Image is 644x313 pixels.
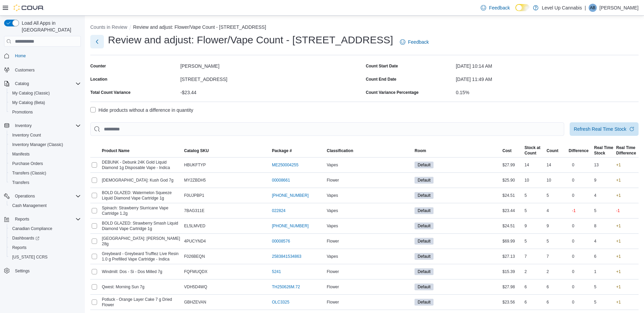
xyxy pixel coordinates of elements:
[326,222,413,230] div: Vapes
[542,4,582,12] p: Level Up Cannabis
[12,245,26,250] span: Reports
[184,254,205,259] span: F026BEQN
[326,298,413,306] div: Flower
[10,234,42,242] a: Dashboards
[572,193,574,198] p: 0
[108,33,393,47] h1: Review and adjust: Flower/Vape Count - [STREET_ADDRESS]
[12,215,81,223] span: Reports
[593,252,615,260] div: 6
[545,283,567,291] div: 6
[102,205,181,216] span: Spinach: Strawberry Slurricane Vape Cartridge 1.2g
[12,65,81,74] span: Customers
[501,237,523,245] div: $69.99
[10,169,81,177] span: Transfers (Classic)
[326,147,413,155] button: Classification
[7,233,84,243] a: Dashboards
[184,299,206,305] span: GBHZEVAN
[7,140,84,149] button: Inventory Manager (Classic)
[90,35,104,48] button: Next
[90,122,564,136] input: This is a search bar. After typing your query, hit enter to filter the results lower in the page.
[478,1,512,15] a: Feedback
[102,148,129,153] span: Product Name
[12,80,32,88] button: Catalog
[133,24,266,30] button: Review and adjust: Flower/Vape Count - [STREET_ADDRESS]
[10,169,49,177] a: Transfers (Classic)
[418,177,430,183] span: Default
[15,53,26,59] span: Home
[102,269,162,274] span: Windmill: Dos - Si - Dos Milled 7g
[523,222,545,230] div: 9
[272,238,290,244] a: 00008576
[272,148,292,153] span: Package #
[418,253,430,259] span: Default
[570,122,639,136] button: Refresh Real Time Stock
[102,284,144,290] span: Qwest: Morning Sun 7g
[180,61,363,69] div: [PERSON_NAME]
[593,268,615,276] div: 1
[1,121,84,130] button: Inventory
[501,222,523,230] div: $24.51
[501,283,523,291] div: $27.98
[501,207,523,215] div: $23.44
[545,298,567,306] div: 6
[15,216,29,222] span: Reports
[272,223,309,229] a: [PHONE_NUMBER]
[272,178,290,183] a: 00008661
[327,148,353,153] span: Classification
[12,90,50,96] span: My Catalog (Classic)
[326,161,413,169] div: Vapes
[10,141,66,149] a: Inventory Manager (Classic)
[184,208,204,213] span: 7BAG311E
[272,162,298,168] a: ME250004255
[456,74,639,82] div: [DATE] 11:49 AM
[10,160,81,168] span: Purchase Orders
[525,150,540,156] div: Count
[501,298,523,306] div: $23.56
[184,148,209,153] span: Catalog SKU
[572,162,574,168] p: 0
[397,35,431,49] a: Feedback
[593,161,615,169] div: 13
[567,147,593,155] button: Difference
[569,148,589,153] span: Difference
[12,180,29,185] span: Transfers
[10,244,29,252] a: Reports
[10,89,53,97] a: My Catalog (Classic)
[415,192,434,199] span: Default
[326,268,413,276] div: Flower
[102,236,181,247] span: Fraser Valley: D. Burger 28g
[10,234,81,242] span: Dashboards
[12,215,32,223] button: Reports
[10,225,55,233] a: Canadian Compliance
[10,99,48,107] a: My Catalog (Beta)
[418,162,430,168] span: Default
[12,267,32,275] a: Settings
[272,208,286,213] a: 022824
[10,202,81,210] span: Cash Management
[12,66,37,74] a: Customers
[326,176,413,184] div: Flower
[326,283,413,291] div: Flower
[545,161,567,169] div: 14
[7,178,84,187] button: Transfers
[525,145,540,150] div: Stock at
[326,207,413,215] div: Vapes
[572,284,574,290] p: 0
[102,251,181,262] span: Greybeard - Greybeard Trufflez Live Resin 1.0 g Prefilled Vape Cartridge - Indica
[415,253,434,260] span: Default
[593,207,615,215] div: 5
[10,131,81,139] span: Inventory Count
[545,252,567,260] div: 7
[413,147,501,155] button: Room
[545,191,567,200] div: 5
[616,269,621,274] p: +1
[418,284,430,290] span: Default
[7,130,84,140] button: Inventory Count
[408,39,429,45] span: Feedback
[1,79,84,88] button: Catalog
[12,122,34,130] button: Inventory
[7,252,84,262] button: [US_STATE] CCRS
[590,4,595,12] span: AB
[523,237,545,245] div: 5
